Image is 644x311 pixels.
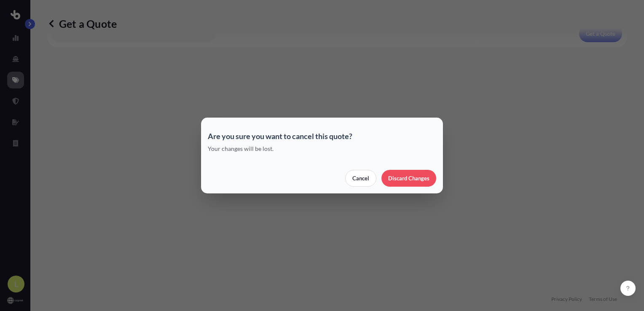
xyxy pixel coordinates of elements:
[208,131,436,141] p: Are you sure you want to cancel this quote?
[352,174,369,182] p: Cancel
[208,145,436,153] p: Your changes will be lost.
[345,170,376,187] button: Cancel
[388,174,429,182] p: Discard Changes
[381,170,436,187] button: Discard Changes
